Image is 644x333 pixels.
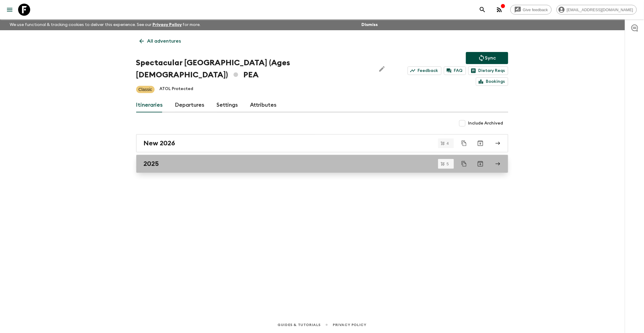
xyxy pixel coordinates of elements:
[144,139,175,147] h2: New 2026
[159,86,193,93] p: ATOL Protected
[139,86,152,92] p: Classic
[443,141,452,145] span: 4
[474,137,486,149] button: Archive
[4,4,16,16] button: menu
[376,57,388,81] button: Edit Adventure Title
[468,120,503,126] span: Include Archived
[136,98,163,112] a: Itineraries
[556,5,637,15] div: [EMAIL_ADDRESS][DOMAIN_NAME]
[408,66,441,75] a: Feedback
[476,77,508,86] a: Bookings
[459,158,469,169] button: Duplicate
[277,322,321,328] a: Guides & Tutorials
[217,98,238,112] a: Settings
[476,4,489,16] button: search adventures
[144,160,159,168] h2: 2025
[485,54,496,62] p: Sync
[136,134,508,152] a: New 2026
[443,162,452,166] span: 5
[250,98,277,112] a: Attributes
[360,21,379,29] button: Dismiss
[520,8,551,12] span: Give feedback
[466,52,508,64] button: Sync adventure departures to the booking engine
[510,5,552,15] a: Give feedback
[136,35,184,47] a: All adventures
[468,66,508,75] a: Dietary Reqs
[136,155,508,173] a: 2025
[7,19,203,30] p: We use functional & tracking cookies to deliver this experience. See our for more.
[147,37,181,45] p: All adventures
[152,23,182,27] a: Privacy Policy
[459,138,469,149] button: Duplicate
[563,8,636,12] span: [EMAIL_ADDRESS][DOMAIN_NAME]
[444,66,466,75] a: FAQ
[175,98,205,112] a: Departures
[333,322,366,328] a: Privacy Policy
[474,158,486,170] button: Archive
[136,57,371,81] h1: Spectacular [GEOGRAPHIC_DATA] (Ages [DEMOGRAPHIC_DATA]) PEA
